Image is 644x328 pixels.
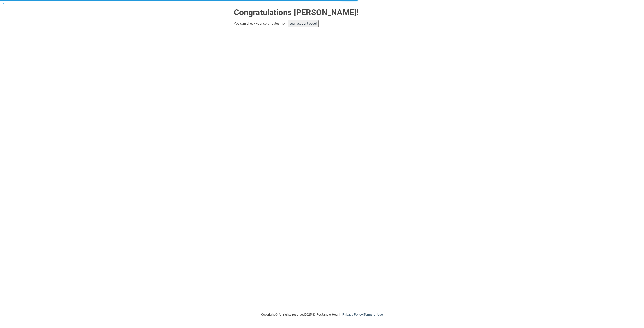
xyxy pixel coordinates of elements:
div: You can check your certificates from [234,20,410,27]
a: Terms of Use [364,313,383,316]
a: your account page! [290,22,317,25]
a: Privacy Policy [343,313,363,316]
strong: Congratulations [PERSON_NAME]! [234,8,359,17]
div: Copyright © All rights reserved 2025 @ Rectangle Health | | [230,307,414,323]
button: your account page! [288,20,319,27]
